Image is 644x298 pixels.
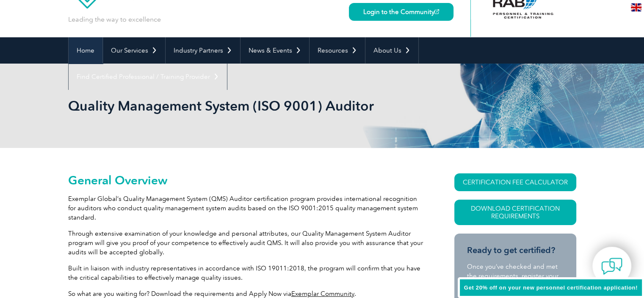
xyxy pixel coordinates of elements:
h1: Quality Management System (ISO 9001) Auditor [68,97,393,114]
a: Our Services [103,37,165,64]
a: Exemplar Community [291,290,354,298]
p: Exemplar Global’s Quality Management System (QMS) Auditor certification program provides internat... [68,194,424,222]
img: open_square.png [434,9,439,14]
a: CERTIFICATION FEE CALCULATOR [454,173,576,191]
img: en [631,3,641,11]
h2: General Overview [68,173,424,187]
p: Through extensive examination of your knowledge and personal attributes, our Quality Management S... [68,229,424,257]
a: Find Certified Professional / Training Provider [69,64,227,90]
a: Download Certification Requirements [454,200,576,225]
a: Industry Partners [166,37,240,64]
a: Home [69,37,102,64]
a: About Us [365,37,418,64]
h3: Ready to get certified? [467,245,564,256]
p: Built in liaison with industry representatives in accordance with ISO 19011:2018, the program wil... [68,264,424,282]
p: Once you’ve checked and met the requirements, register your details and Apply Now at [467,262,564,290]
a: Resources [310,37,365,64]
img: contact-chat.png [601,256,622,277]
span: Get 20% off on your new personnel certification application! [464,284,638,291]
a: News & Events [240,37,309,64]
p: Leading the way to excellence [68,15,161,24]
a: Login to the Community [349,3,453,21]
